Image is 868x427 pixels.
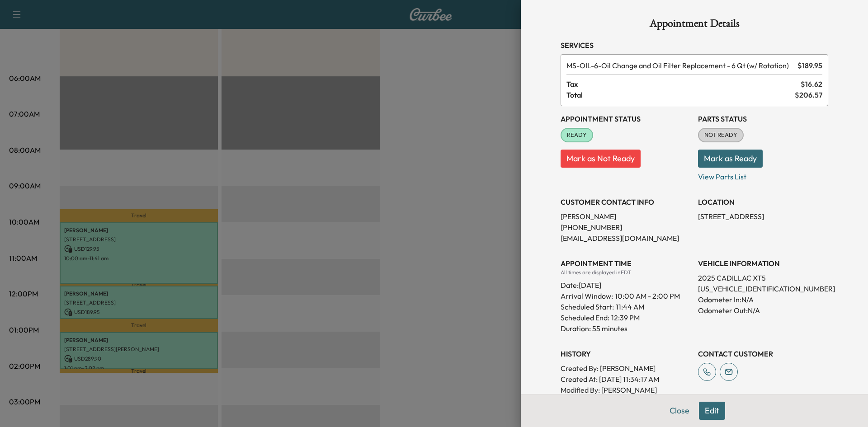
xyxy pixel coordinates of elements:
p: Modified By : [PERSON_NAME] [561,385,691,395]
span: $ 16.62 [801,79,822,89]
p: Scheduled End: [561,312,609,323]
span: READY [561,131,592,140]
button: Mark as Not Ready [561,150,641,168]
span: NOT READY [699,131,743,140]
p: Odometer Out: N/A [698,305,828,316]
p: View Parts List [698,168,828,182]
p: [PERSON_NAME] [561,211,691,222]
span: $ 206.57 [795,89,822,100]
button: Mark as Ready [698,150,763,168]
h3: CUSTOMER CONTACT INFO [561,197,691,207]
p: Created By : [PERSON_NAME] [561,363,691,374]
h3: History [561,348,691,359]
p: Arrival Window: [561,291,691,301]
p: 2025 CADILLAC XT5 [698,272,828,283]
p: [STREET_ADDRESS] [698,211,828,222]
span: 10:00 AM - 2:00 PM [615,291,680,301]
p: 12:39 PM [611,312,640,323]
span: $ 189.95 [797,60,822,71]
h3: Appointment Status [561,113,691,124]
p: [US_VEHICLE_IDENTIFICATION_NUMBER] [698,283,828,294]
p: Scheduled Start: [561,301,614,312]
h3: CONTACT CUSTOMER [698,348,828,359]
h3: APPOINTMENT TIME [561,258,691,269]
h1: Appointment Details [561,18,828,33]
h3: Parts Status [698,113,828,124]
h3: LOCATION [698,197,828,207]
h3: VEHICLE INFORMATION [698,258,828,269]
span: Oil Change and Oil Filter Replacement - 6 Qt (w/ Rotation) [566,60,794,71]
p: [EMAIL_ADDRESS][DOMAIN_NAME] [561,233,691,244]
div: All times are displayed in EDT [561,269,691,276]
p: Created At : [DATE] 11:34:17 AM [561,374,691,385]
p: 11:44 AM [616,301,644,312]
span: Total [566,89,795,100]
p: Duration: 55 minutes [561,323,691,334]
p: Odometer In: N/A [698,294,828,305]
div: Date: [DATE] [561,276,691,291]
button: Edit [699,402,725,420]
p: [PHONE_NUMBER] [561,222,691,233]
button: Close [664,402,695,420]
h3: Services [561,40,828,51]
span: Tax [566,79,801,89]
